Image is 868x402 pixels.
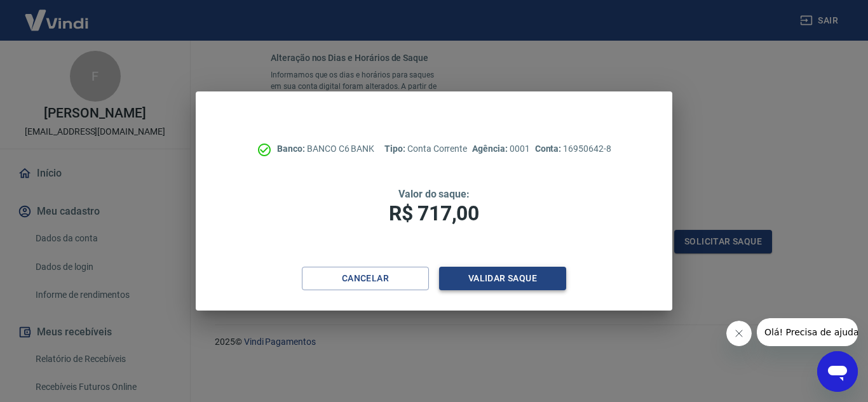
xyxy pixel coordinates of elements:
span: Banco: [277,144,307,154]
span: R$ 717,00 [389,201,479,225]
iframe: Botão para abrir a janela de mensagens [817,351,858,392]
p: Conta Corrente [384,142,467,156]
span: Valor do saque: [398,188,470,200]
p: 0001 [472,142,529,156]
span: Agência: [472,144,510,154]
p: BANCO C6 BANK [277,142,374,156]
span: Tipo: [384,144,407,154]
iframe: Mensagem da empresa [757,318,858,346]
button: Validar saque [439,267,566,290]
p: 16950642-8 [535,142,611,156]
span: Olá! Precisa de ajuda? [8,9,107,19]
iframe: Fechar mensagem [726,321,752,346]
span: Conta: [535,144,564,154]
button: Cancelar [302,267,429,290]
